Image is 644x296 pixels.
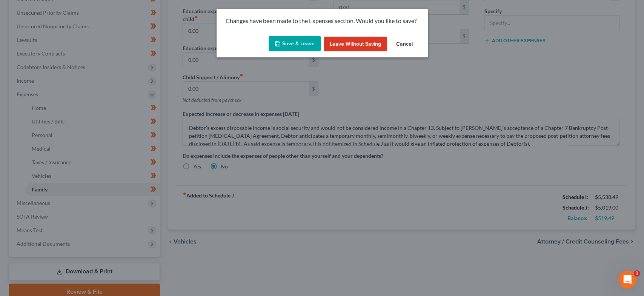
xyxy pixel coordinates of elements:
button: Cancel [390,37,419,52]
button: Save & Leave [269,36,321,52]
span: 1 [634,270,640,276]
button: Leave without Saving [324,37,387,52]
p: Changes have been made to the Expenses section. Would you like to save? [226,17,419,25]
iframe: Intercom live chat [618,270,636,288]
